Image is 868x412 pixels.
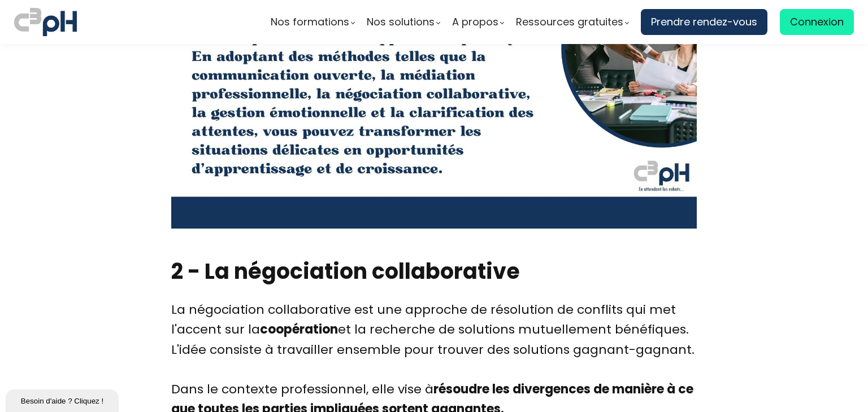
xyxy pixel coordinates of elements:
span: Ressources gratuites [516,14,623,30]
span: Nos formations [271,14,349,30]
iframe: chat widget [6,387,121,412]
strong: coopération [260,321,338,338]
span: Nos solutions [367,14,435,30]
a: Prendre rendez-vous [641,9,767,35]
img: logo C3PH [14,6,77,38]
span: Prendre rendez-vous [651,14,757,30]
h2: 2 - La négociation collaborative [171,257,697,286]
span: Connexion [790,14,844,30]
a: Connexion [780,9,854,35]
span: A propos [452,14,498,30]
